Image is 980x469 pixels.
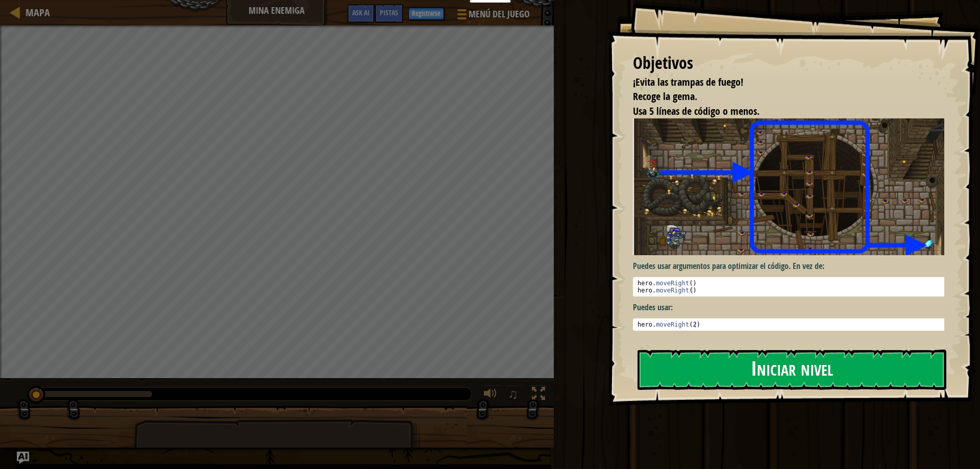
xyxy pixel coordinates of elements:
[408,8,444,20] button: Registrarse
[633,260,952,272] p: Puedes usar argumentos para optimizar el código. En vez de:
[633,118,952,255] img: Mina enemiga
[506,385,523,406] button: ♫
[638,350,946,390] button: Iniciar nivel
[17,452,29,464] button: Ask AI
[480,385,501,406] button: Ajustar el volúmen
[20,6,50,19] a: Mapa
[449,4,536,28] button: Menú del Juego
[380,8,398,17] span: Pistas
[620,89,942,104] li: Recoge la gema.
[633,302,952,313] p: Puedes usar:
[528,385,549,406] button: Cambia a pantalla completa.
[347,4,375,23] button: Ask AI
[633,104,759,118] span: Usa 5 líneas de código o menos.
[633,52,944,75] div: Objetivos
[508,386,518,402] span: ♫
[620,104,942,119] li: Usa 5 líneas de código o menos.
[352,8,370,17] span: Ask AI
[633,75,743,89] span: ¡Evita las trampas de fuego!
[26,6,50,19] span: Mapa
[620,75,942,90] li: ¡Evita las trampas de fuego!
[469,8,530,21] span: Menú del Juego
[633,89,697,103] span: Recoge la gema.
